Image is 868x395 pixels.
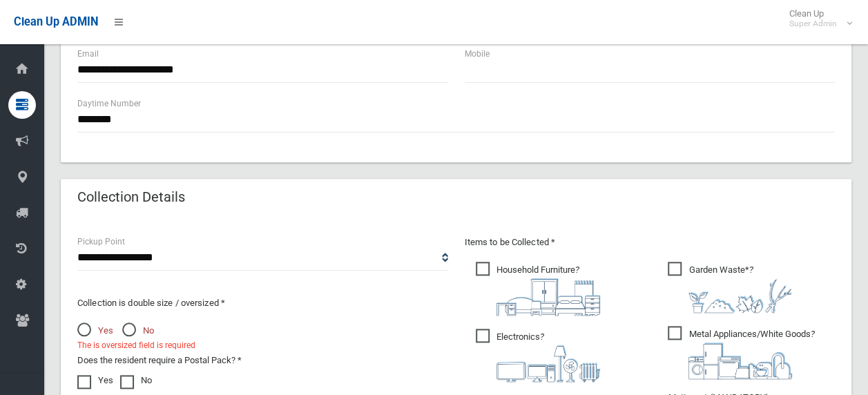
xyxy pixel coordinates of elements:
[77,352,242,369] label: Does the resident require a Postal Pack? *
[688,278,792,313] img: 4fd8a5c772b2c999c83690221e5242e0.png
[476,262,600,316] span: Household Furniture
[120,372,152,389] label: No
[476,329,600,382] span: Electronics
[789,19,837,29] small: Super Admin
[782,8,851,29] span: Clean Up
[688,343,792,379] img: 36c1b0289cb1767239cdd3de9e694f19.png
[77,338,195,353] span: The is oversized field is required
[77,322,113,339] span: Yes
[465,234,836,251] p: Items to be Collected *
[14,15,98,28] span: Clean Up ADMIN
[496,345,600,382] img: 394712a680b73dbc3d2a6a3a7ffe5a07.png
[668,326,814,379] span: Metal Appliances/White Goods
[496,264,600,316] i: ?
[77,295,448,311] p: Collection is double size / oversized *
[688,264,792,313] i: ?
[77,372,113,389] label: Yes
[496,278,600,316] img: aa9efdbe659d29b613fca23ba79d85cb.png
[122,322,154,339] span: No
[668,262,792,313] span: Garden Waste*
[61,184,202,211] header: Collection Details
[496,331,600,382] i: ?
[688,329,814,379] i: ?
